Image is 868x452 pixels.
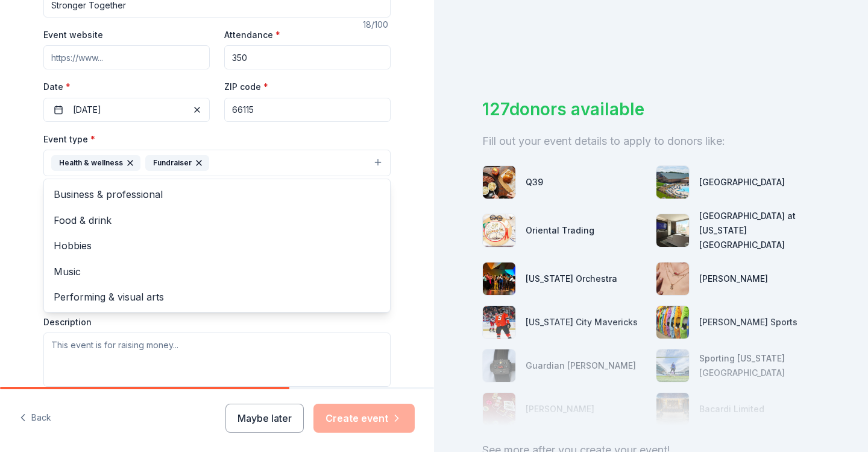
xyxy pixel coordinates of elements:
span: Performing & visual arts [54,289,380,305]
span: Food & drink [54,212,380,228]
div: Health & wellness [51,155,140,171]
div: Health & wellnessFundraiser [43,179,391,313]
button: Health & wellnessFundraiser [43,150,391,176]
span: Hobbies [54,238,380,253]
span: Music [54,264,380,279]
span: Business & professional [54,186,380,202]
div: Fundraiser [145,155,209,171]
